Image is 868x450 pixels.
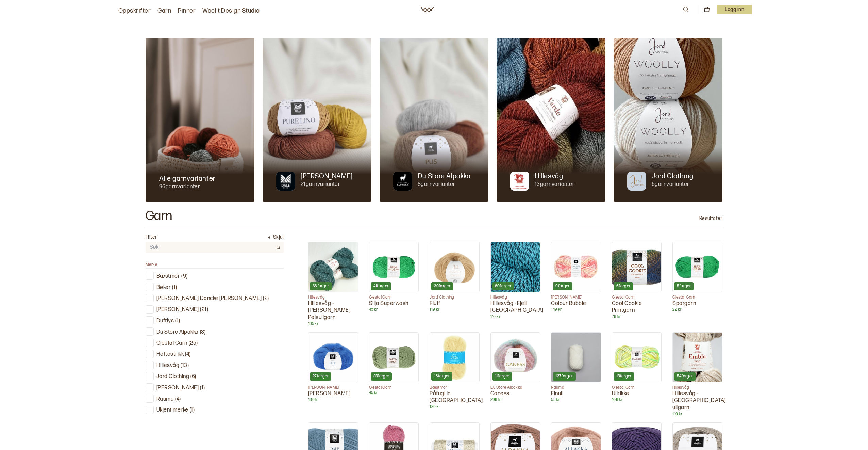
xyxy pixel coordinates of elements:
img: Merkegarn [276,172,295,191]
p: 6 garnvarianter [652,181,694,188]
a: Finull137fargerRaumaFinull55 kr [551,332,601,403]
a: Woolit Design Studio [202,6,260,16]
img: Alle garnvarianter [146,38,254,202]
p: Du Store Alpakka [418,172,471,181]
p: ( 1 ) [175,318,180,325]
p: [PERSON_NAME] [551,295,601,300]
p: Finull [551,390,601,398]
a: Garn [157,6,171,16]
p: 11 farger [495,374,510,379]
a: Hillesvåg - Fjell Sokkegarn60fargerHillesvågHillesvåg - Fjell [GEOGRAPHIC_DATA]110 kr [490,242,540,320]
a: Silja Superwash41fargerGjestal GarnSilja Superwash45 kr [369,242,419,312]
p: ( 13 ) [181,362,189,369]
img: Fluff [430,242,479,292]
p: 30 farger [434,284,450,289]
p: Caness [490,390,540,398]
img: Påfugl in Paris [430,333,479,382]
p: 21 garnvarianter [301,181,353,188]
a: Hillesvåg - Embla ullgarn54fargerHillesvågHillesvåg - [GEOGRAPHIC_DATA] ullgarn110 kr [672,332,722,417]
p: [PERSON_NAME] [156,385,199,392]
p: Alle garnvarianter [159,174,216,183]
p: 9 farger [555,284,570,289]
p: Cool Cookie Printgarn [612,300,662,315]
p: 8 garnvarianter [418,181,471,188]
p: Skjul [273,234,284,241]
p: [PERSON_NAME] Dancke [PERSON_NAME] [156,295,262,302]
p: Hillesvåg - [GEOGRAPHIC_DATA] ullgarn [672,390,722,412]
p: ( 8 ) [200,329,205,336]
p: ( 9 ) [181,273,187,280]
p: Bøker [156,284,171,291]
img: Merkegarn [627,172,646,191]
h2: Garn [146,210,172,223]
a: Colour Bubble9farger[PERSON_NAME]Colour Bubble149 kr [551,242,601,312]
p: ( 4 ) [175,396,181,403]
img: Erle [308,333,358,382]
p: Påfugl in [GEOGRAPHIC_DATA] [430,390,480,405]
p: Du Store Alpakka [490,385,540,390]
p: [PERSON_NAME] [308,385,358,390]
p: Gjestal Garn [612,295,662,300]
img: Spargarn [673,242,722,292]
img: Merkegarn [510,172,529,191]
img: Cool Cookie Printgarn [612,242,662,292]
p: ( 25 ) [189,340,198,347]
p: Logg inn [717,5,752,14]
p: 110 kr [490,314,540,320]
button: User dropdown [717,5,752,14]
p: Colour Bubble [551,300,601,307]
p: Ukjent merke [156,407,188,414]
a: Ullrikke15fargerGjestal GarnUllrikke109 kr [612,332,662,403]
p: 189 kr [308,397,358,403]
p: 60 farger [495,284,512,289]
p: ( 21 ) [200,306,208,314]
p: 36 farger [313,284,329,289]
p: Gjestal Garn [156,340,187,347]
p: [PERSON_NAME] [308,390,358,398]
p: Du Store Alpakka [156,329,199,336]
p: 135 kr [308,321,358,327]
p: 45 kr [369,307,419,312]
p: Ullrikke [612,390,662,398]
img: Colour Bubble [551,242,601,292]
p: 6 farger [616,284,631,289]
img: Hillesvåg - Blåne Pelsullgarn [308,242,358,292]
p: Rauma [156,396,174,403]
img: Ullrikke [612,333,662,382]
p: 109 kr [612,397,662,403]
a: Oppskrifter [118,6,151,16]
a: Caness11fargerDu Store AlpakkaCaness299 kr [490,332,540,403]
p: 299 kr [490,397,540,403]
p: Bæstmor [156,273,180,280]
a: Hillesvåg - Blåne Pelsullgarn36fargerHillesvågHillesvåg - [PERSON_NAME] Pelsullgarn135 kr [308,242,358,327]
p: 22 kr [672,307,722,312]
p: 27 farger [313,374,329,379]
p: ( 1 ) [190,407,195,414]
p: Resultater [699,215,722,222]
a: Erle27farger[PERSON_NAME][PERSON_NAME]189 kr [308,332,358,403]
img: Caness [491,333,540,382]
p: Fluff [430,300,480,307]
p: Gjestal Garn [612,385,662,390]
img: Hillesvåg [497,38,605,202]
p: [PERSON_NAME] [301,172,353,181]
img: Merkegarn [393,172,412,191]
p: Silja Superwash [369,300,419,307]
p: ( 4 ) [185,351,190,358]
p: 149 kr [551,307,601,312]
span: Merke [146,262,157,267]
p: Hettestrikk [156,351,184,358]
p: [PERSON_NAME] [156,306,199,314]
p: 15 farger [616,374,632,379]
p: 25 farger [373,374,389,379]
a: Pinner [178,6,196,16]
p: Hillesvåg [308,295,358,300]
p: Hillesvåg - Fjell [GEOGRAPHIC_DATA] [490,300,540,315]
a: Fluff30fargerJord ClothingFluff119 kr [430,242,480,312]
p: Bæstmor [430,385,480,390]
a: Påfugl in Paris18fargerBæstmorPåfugl in [GEOGRAPHIC_DATA]129 kr [430,332,480,410]
p: 129 kr [430,404,480,410]
p: 79 kr [612,314,662,320]
p: 13 garnvarianter [535,181,574,188]
p: Hillesvåg - [PERSON_NAME] Pelsullgarn [308,300,358,321]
